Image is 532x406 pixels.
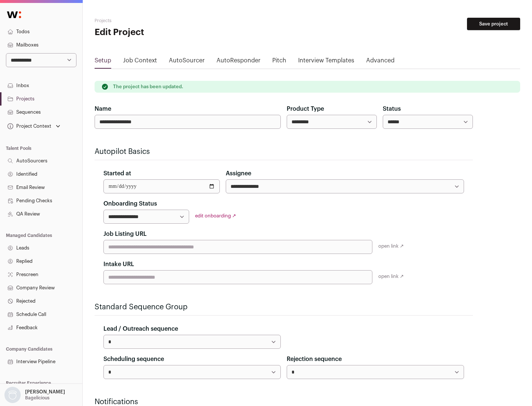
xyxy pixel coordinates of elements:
label: Name [95,104,111,113]
a: Pitch [272,56,286,68]
p: Bagelicious [25,395,50,401]
label: Rejection sequence [287,355,342,364]
label: Intake URL [103,260,134,269]
p: The project has been updated. [113,84,183,90]
a: Setup [95,56,111,68]
label: Lead / Outreach sequence [103,324,178,333]
button: Open dropdown [6,121,62,131]
label: Job Listing URL [103,230,147,238]
a: Interview Templates [298,56,354,68]
button: Open dropdown [3,387,66,403]
label: Started at [103,169,131,178]
h2: Projects [95,18,236,24]
h1: Edit Project [95,27,236,38]
div: Project Context [6,123,51,129]
a: AutoSourcer [169,56,205,68]
label: Product Type [287,104,324,113]
img: Wellfound [3,7,25,22]
label: Status [383,104,401,113]
p: [PERSON_NAME] [25,389,65,395]
a: AutoResponder [216,56,260,68]
a: Job Context [123,56,157,68]
label: Onboarding Status [103,199,157,208]
a: Advanced [366,56,395,68]
label: Assignee [226,169,251,178]
h2: Standard Sequence Group [95,302,473,312]
label: Scheduling sequence [103,355,164,364]
img: nopic.png [4,387,21,403]
h2: Autopilot Basics [95,147,473,157]
a: edit onboarding ↗ [195,213,236,218]
button: Save project [467,18,520,30]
